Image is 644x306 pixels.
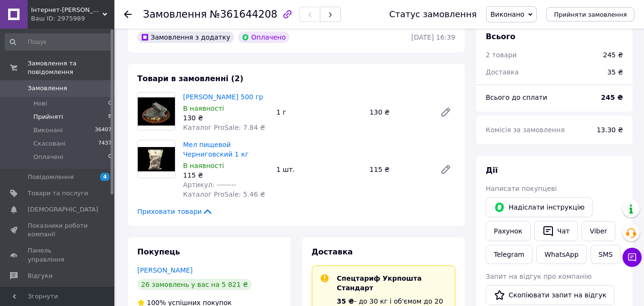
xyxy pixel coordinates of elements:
a: Viber [582,221,615,241]
span: 13.30 ₴ [597,126,623,134]
span: Інтернет-Магазин Хамеліон [31,6,102,14]
img: Глина Мушля 500 гр [138,97,175,126]
button: SMS [591,245,621,264]
span: Артикул: -------- [183,181,236,189]
span: Прийняти замовлення [554,11,627,18]
span: 8 [108,113,112,121]
div: 1 шт. [273,163,366,176]
span: Повідомлення [28,173,74,181]
span: Товари в замовленні (2) [137,74,244,83]
div: 130 ₴ [183,113,269,123]
div: Оплачено [238,32,289,43]
div: 130 ₴ [366,106,432,119]
span: Комісія за замовлення [486,126,565,134]
div: 115 ₴ [366,163,432,176]
button: Скопіювати запит на відгук [486,285,614,305]
span: Замовлення [28,84,67,93]
button: Рахунок [486,221,531,241]
div: Статус замовлення [389,10,477,19]
button: Чат [534,221,578,241]
div: 115 ₴ [183,170,269,180]
div: Повернутися назад [124,10,132,19]
div: Замовлення з додатку [137,32,234,43]
span: Панель управління [28,246,88,264]
div: 35 ₴ [602,62,629,83]
span: Дії [486,166,498,175]
span: 36407 [95,126,112,135]
span: Виконано [491,11,524,18]
span: Запит на відгук про компанію [486,273,592,280]
span: Прийняті [33,113,63,121]
input: Пошук [5,33,112,51]
a: Редагувати [436,103,455,122]
span: Доставка [486,68,519,76]
a: WhatsApp [536,245,586,264]
span: Замовлення та повідомлення [28,59,114,76]
a: Мел пищевой Черниговский 1 кг [183,141,249,158]
span: Показники роботи компанії [28,222,88,239]
span: Відгуки [28,272,52,280]
div: Ваш ID: 2975989 [31,14,114,23]
span: [DEMOGRAPHIC_DATA] [28,205,98,214]
span: Доставка [312,247,353,256]
span: Оплачені [33,153,63,161]
button: Прийняти замовлення [546,7,634,21]
span: 7437 [98,139,112,148]
span: Приховати товари [137,207,213,216]
img: Мел пищевой Черниговский 1 кг [138,147,175,171]
b: 245 ₴ [601,94,623,101]
span: 2 товари [486,51,517,59]
div: 245 ₴ [603,50,623,60]
div: 26 замовлень у вас на 5 821 ₴ [137,279,252,290]
span: 4 [100,173,110,181]
button: Надіслати інструкцію [486,197,593,217]
span: Спецтариф Укрпошта Стандарт [337,274,422,292]
span: 0 [108,153,112,161]
span: В наявності [183,105,224,112]
span: Нові [33,99,47,108]
span: Всього [486,32,515,41]
a: Telegram [486,245,532,264]
a: [PERSON_NAME] [137,266,193,274]
a: [PERSON_NAME] 500 гр [183,93,263,101]
span: Написати покупцеві [486,185,557,192]
span: Покупець [137,247,180,256]
span: Скасовані [33,139,66,148]
button: Чат з покупцем [623,248,642,267]
span: Замовлення [143,9,207,20]
span: Товари та послуги [28,189,88,198]
span: Всього до сплати [486,94,547,101]
span: 0 [108,99,112,108]
span: Каталог ProSale: 7.84 ₴ [183,124,265,131]
div: 1 г [273,106,366,119]
time: [DATE] 16:39 [411,33,455,41]
span: №361644208 [210,9,277,20]
a: Редагувати [436,160,455,179]
span: Каталог ProSale: 5.46 ₴ [183,190,265,198]
span: В наявності [183,162,224,169]
span: 35 ₴ [337,297,354,305]
span: Виконані [33,126,63,135]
